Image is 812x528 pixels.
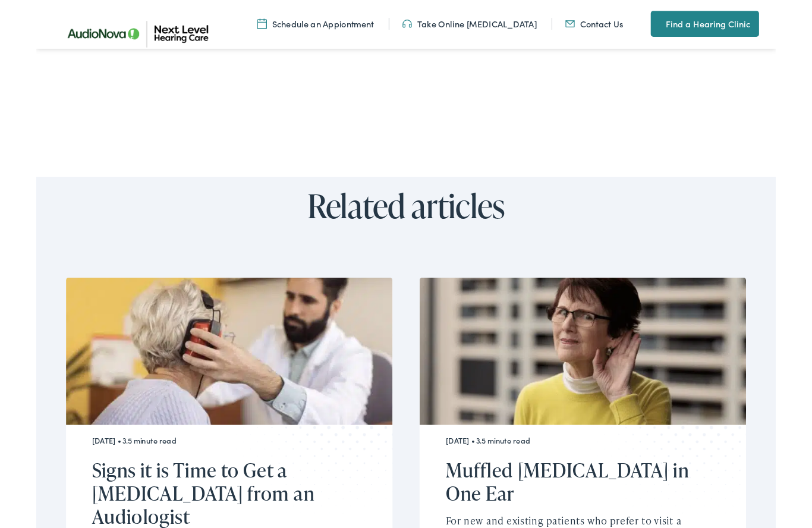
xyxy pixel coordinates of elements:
img: Elderly woman getting a hearing test [33,305,391,466]
a: Take Online [MEDICAL_DATA] [402,20,550,33]
div: [DATE] • 3.5 minute read [61,479,348,489]
img: An icon representing mail communication is presented in a unique teal color. [581,20,591,33]
img: A map pin icon in teal indicates location-related features or services. [675,19,685,33]
h2: Related articles [33,206,780,246]
div: [DATE] • 3.5 minute read [449,479,737,489]
a: Find a Hearing Clinic [675,12,794,40]
a: Schedule an Appiontment [243,20,371,33]
img: An icon symbolizing headphones, colored in teal, suggests audio-related services or features. [402,20,413,33]
img: woman having trouble hearing [421,305,779,466]
a: Contact Us [581,20,644,33]
img: Calendar icon representing the ability to schedule a hearing test or hearing aid appointment at N... [243,20,253,33]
